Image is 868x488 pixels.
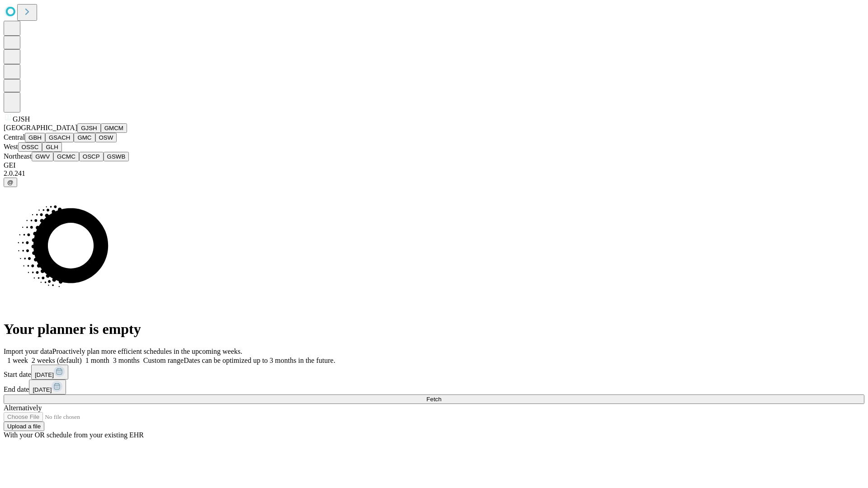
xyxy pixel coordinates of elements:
[77,123,101,133] button: GJSH
[74,133,95,142] button: GMC
[31,365,68,380] button: [DATE]
[35,371,54,378] span: [DATE]
[52,347,242,355] span: Proactively plan more efficient schedules in the upcoming weeks.
[18,142,42,152] button: OSSC
[101,123,127,133] button: GMCM
[4,394,864,404] button: Fetch
[4,321,864,338] h1: Your planner is empty
[113,357,140,364] span: 3 months
[7,179,14,186] span: @
[45,133,74,142] button: GSACH
[32,152,53,161] button: GWV
[4,133,25,141] span: Central
[4,404,42,412] span: Alternatively
[143,357,184,364] span: Custom range
[426,396,441,403] span: Fetch
[7,357,28,364] span: 1 week
[184,357,335,364] span: Dates can be optimized up to 3 months in the future.
[33,386,52,393] span: [DATE]
[4,124,77,131] span: [GEOGRAPHIC_DATA]
[13,115,30,123] span: GJSH
[4,161,864,169] div: GEI
[4,431,144,439] span: With your OR schedule from your existing EHR
[85,357,109,364] span: 1 month
[4,347,52,355] span: Import your data
[4,365,864,380] div: Start date
[4,143,18,150] span: West
[4,169,864,178] div: 2.0.241
[4,422,44,431] button: Upload a file
[29,380,66,394] button: [DATE]
[4,380,864,394] div: End date
[53,152,79,161] button: GCMC
[95,133,117,142] button: OSW
[42,142,61,152] button: GLH
[79,152,104,161] button: OSCP
[25,133,45,142] button: GBH
[104,152,129,161] button: GSWB
[4,152,32,160] span: Northeast
[4,178,17,187] button: @
[32,357,82,364] span: 2 weeks (default)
